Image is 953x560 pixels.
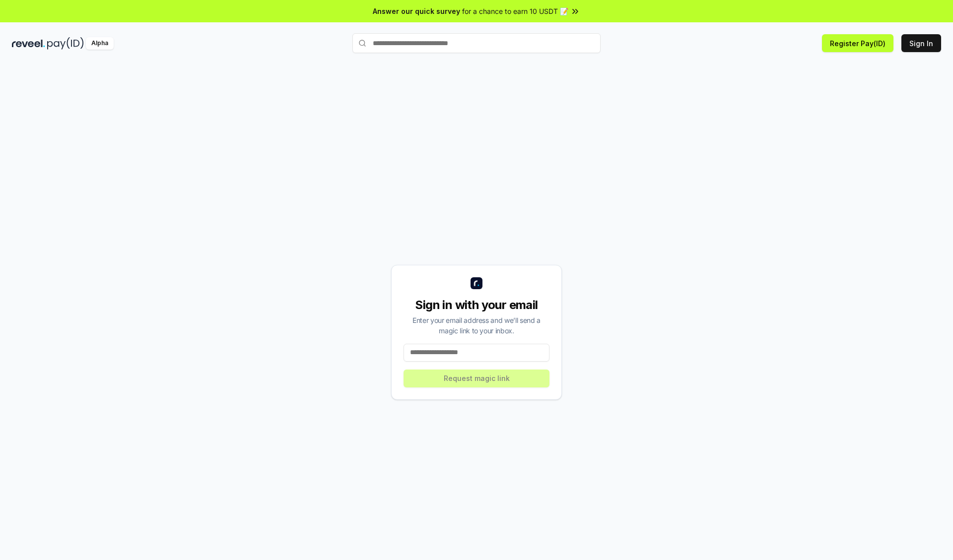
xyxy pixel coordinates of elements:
button: Sign In [901,34,941,52]
img: logo_small [471,277,482,289]
div: Enter your email address and we’ll send a magic link to your inbox. [404,315,549,336]
img: pay_id [47,37,84,50]
div: Sign in with your email [404,297,549,313]
span: Answer our quick survey [373,6,460,16]
span: for a chance to earn 10 USDT 📝 [462,6,568,16]
button: Register Pay(ID) [822,34,893,52]
div: Alpha [86,37,114,50]
img: reveel_dark [12,37,45,50]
